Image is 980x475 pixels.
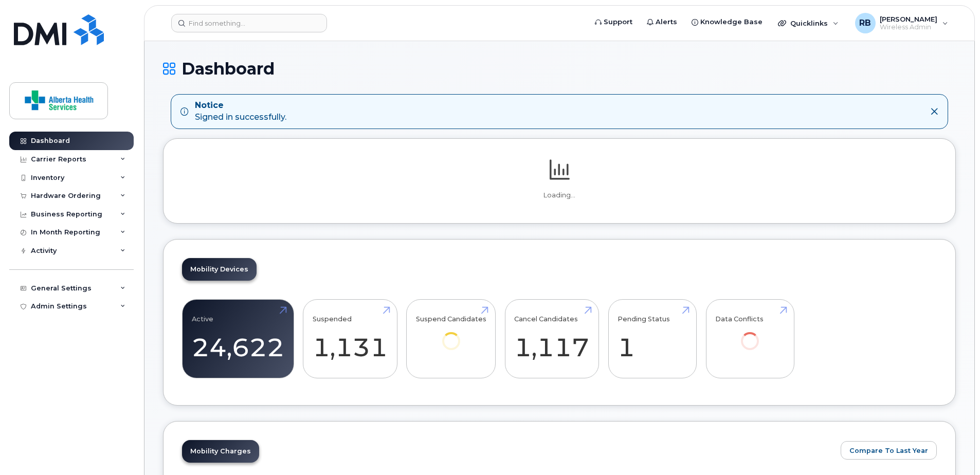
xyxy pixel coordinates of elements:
a: Suspend Candidates [416,305,486,364]
a: Cancel Candidates 1,117 [514,305,589,373]
a: Pending Status 1 [618,305,687,373]
a: Data Conflicts [715,305,785,364]
a: Mobility Charges [182,440,259,463]
a: Suspended 1,131 [313,305,388,373]
span: Compare To Last Year [849,446,928,455]
a: Active 24,622 [192,305,284,373]
strong: Notice [195,100,286,112]
div: Signed in successfully. [195,100,286,123]
p: Loading... [182,191,937,200]
h1: Dashboard [163,60,956,78]
button: Compare To Last Year [841,441,937,460]
a: Mobility Devices [182,258,257,281]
